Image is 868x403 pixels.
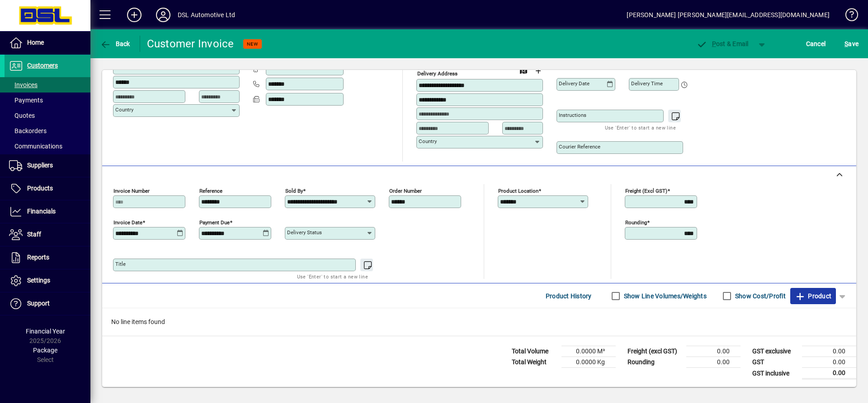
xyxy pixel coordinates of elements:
a: Backorders [5,123,90,139]
td: GST exclusive [748,346,802,357]
a: View on map [516,63,531,78]
a: Financials [5,200,90,223]
mat-label: Reference [199,188,222,194]
mat-hint: Use 'Enter' to start a new line [605,122,676,133]
a: Payments [5,93,90,108]
button: Product History [542,288,595,304]
a: Knowledge Base [839,2,857,31]
mat-label: Invoice number [113,188,150,194]
td: GST [748,357,802,368]
span: Back [100,40,130,47]
a: Suppliers [5,154,90,177]
span: Suppliers [27,162,53,169]
td: 0.00 [802,357,856,368]
mat-hint: Use 'Enter' to start a new line [297,271,368,282]
td: 0.0000 Kg [561,357,616,368]
button: Save [842,36,861,52]
td: Total Weight [507,357,561,368]
label: Show Cost/Profit [733,292,786,301]
td: 0.00 [802,368,856,379]
td: 0.00 [686,357,741,368]
span: Customers [27,62,58,69]
td: 0.00 [802,346,856,357]
span: Support [27,300,50,307]
span: Backorders [9,127,47,134]
mat-label: Courier Reference [559,144,600,150]
span: Product [795,289,831,303]
mat-label: Delivery date [559,80,590,87]
td: GST inclusive [748,368,802,379]
a: Invoices [5,77,90,93]
a: Support [5,292,90,315]
span: Package [33,347,57,354]
mat-label: Invoice date [113,219,142,226]
td: Rounding [623,357,686,368]
td: Total Volume [507,346,561,357]
mat-label: Payment due [199,219,230,226]
span: Invoices [9,81,38,88]
mat-label: Delivery status [287,229,322,236]
a: Staff [5,223,90,246]
button: Cancel [804,36,828,52]
span: Financials [27,208,56,215]
mat-label: Order number [389,188,422,194]
button: Choose address [531,64,545,78]
mat-label: Delivery time [631,80,663,87]
button: Profile [149,7,178,23]
button: Product [790,288,836,304]
app-page-header-button: Back [90,36,140,52]
span: Home [27,39,44,46]
span: Products [27,185,53,192]
span: Staff [27,231,41,238]
span: Payments [9,97,43,104]
span: Cancel [806,37,826,51]
mat-label: Country [115,107,133,113]
span: ave [844,37,859,51]
a: Communications [5,139,90,154]
button: Back [98,36,132,52]
td: 0.0000 M³ [561,346,616,357]
div: No line items found [102,308,856,336]
span: Reports [27,254,49,261]
span: ost & Email [696,40,749,47]
span: NEW [247,41,258,47]
mat-label: Sold by [285,188,303,194]
div: DSL Automotive Ltd [178,8,235,22]
span: P [712,40,716,47]
span: Quotes [9,112,35,119]
div: Customer Invoice [147,37,234,51]
button: Post & Email [692,36,753,52]
a: Products [5,177,90,200]
span: Communications [9,143,62,150]
div: [PERSON_NAME] [PERSON_NAME][EMAIL_ADDRESS][DOMAIN_NAME] [627,8,830,22]
mat-label: Product location [498,188,538,194]
span: Product History [546,289,592,303]
a: Settings [5,269,90,292]
mat-label: Country [419,138,437,144]
button: Add [120,7,149,23]
span: Financial Year [26,328,65,335]
td: 0.00 [686,346,741,357]
span: Settings [27,277,50,284]
mat-label: Title [115,261,126,267]
a: Quotes [5,108,90,123]
a: Reports [5,246,90,269]
td: Freight (excl GST) [623,346,686,357]
mat-label: Rounding [625,219,647,226]
mat-label: Instructions [559,112,586,118]
mat-label: Freight (excl GST) [625,188,667,194]
span: S [844,40,848,47]
label: Show Line Volumes/Weights [622,292,707,301]
a: Home [5,32,90,54]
